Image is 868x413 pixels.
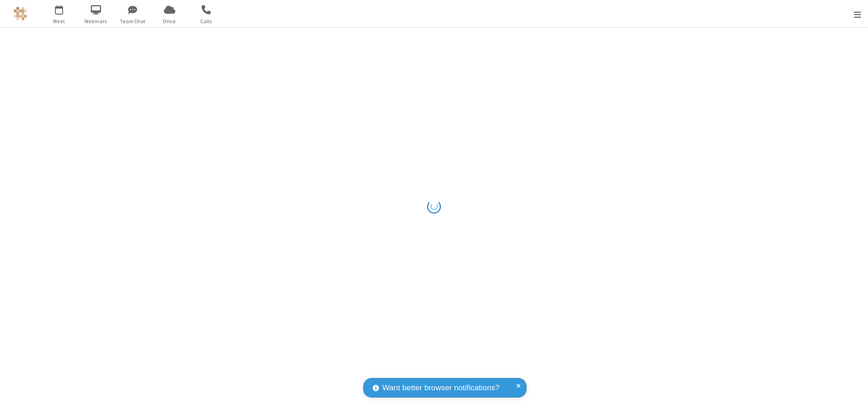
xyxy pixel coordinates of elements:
[116,17,150,25] span: Team Chat
[189,17,223,25] span: Calls
[42,17,76,25] span: Meet
[153,17,187,25] span: Drive
[382,382,499,394] span: Want better browser notifications?
[79,17,113,25] span: Webinars
[14,7,27,20] img: QA Selenium DO NOT DELETE OR CHANGE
